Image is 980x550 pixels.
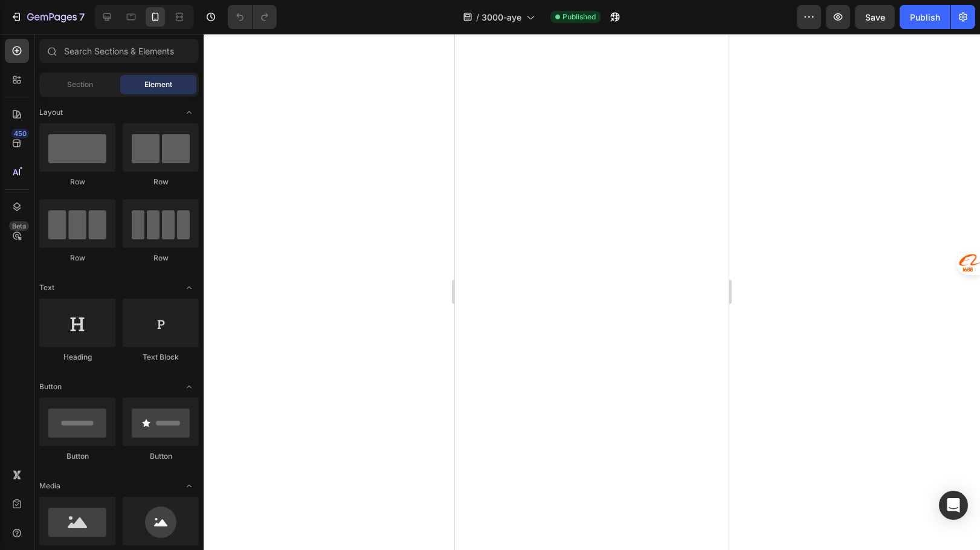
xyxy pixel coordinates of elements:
[39,381,62,392] span: Button
[179,377,199,396] span: Toggle open
[123,176,199,187] div: Row
[39,282,54,293] span: Text
[123,451,199,462] div: Button
[144,79,172,90] span: Element
[482,11,521,24] span: 3000-aye
[910,11,940,24] div: Publish
[563,11,596,22] span: Published
[855,5,895,29] button: Save
[939,491,968,520] div: Open Intercom Messenger
[11,129,29,138] div: 450
[39,451,115,462] div: Button
[9,221,29,231] div: Beta
[455,34,729,550] iframe: Design area
[123,253,199,264] div: Row
[865,12,885,22] span: Save
[39,480,60,491] span: Media
[39,352,115,363] div: Heading
[179,103,199,122] span: Toggle open
[123,352,199,363] div: Text Block
[179,476,199,496] span: Toggle open
[179,278,199,297] span: Toggle open
[39,107,63,118] span: Layout
[476,11,479,24] span: /
[67,79,93,90] span: Section
[39,176,115,187] div: Row
[79,10,85,24] p: 7
[39,39,199,63] input: Search Sections & Elements
[228,5,277,29] div: Undo/Redo
[900,5,950,29] button: Publish
[39,253,115,264] div: Row
[5,5,90,29] button: 7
